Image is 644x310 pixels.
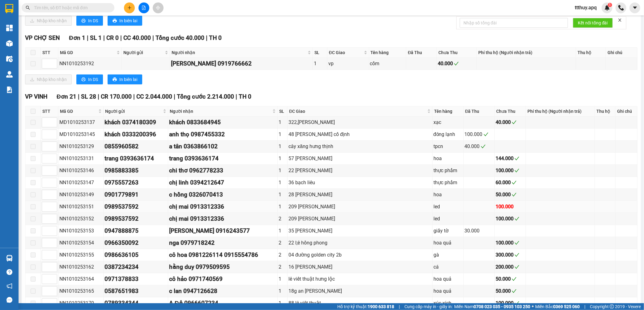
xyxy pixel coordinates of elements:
[288,155,431,162] div: 57 [PERSON_NAME]
[474,304,530,309] strong: 0708 023 035 - 0935 103 250
[59,60,121,67] div: NN1010253192
[59,203,102,210] div: NN1010253151
[90,34,102,41] span: SL 1
[279,203,286,210] div: 1
[433,167,463,174] div: thực phẩm
[279,239,286,247] div: 2
[58,165,104,177] td: NN1010253146
[535,303,580,310] span: Miền Bắc
[76,16,103,26] button: printerIn DS
[170,108,271,115] span: Người nhận
[433,142,463,150] div: tpcn
[81,93,96,100] span: SL 28
[610,304,614,309] span: copyright
[288,118,431,126] div: 322,[PERSON_NAME]
[288,251,431,259] div: 04 đường golden city 2b
[142,6,146,10] span: file-add
[174,93,175,100] span: |
[59,239,102,247] div: NN1010253154
[279,287,286,295] div: 1
[496,251,525,259] div: 300.000
[236,93,237,100] span: |
[279,251,286,259] div: 2
[41,106,58,117] th: STT
[433,251,463,259] div: gà
[496,299,525,307] div: 100.000
[34,4,107,11] input: Tìm tên, số ĐT hoặc mã đơn
[108,16,142,26] button: printerIn biên lai
[98,93,99,100] span: |
[59,263,102,271] div: NN1010253162
[59,251,102,259] div: NN1010253155
[26,6,30,10] span: search
[433,287,463,295] div: hoa quả
[496,275,525,283] div: 50.000
[169,178,276,187] div: chị linh 0394212647
[433,130,463,138] div: đông lạnh
[57,93,76,100] span: Đơn 21
[576,48,606,58] th: Thu hộ
[78,93,79,100] span: |
[104,262,167,272] div: 0387234234
[514,240,519,245] span: check
[104,166,167,175] div: 0985883385
[58,237,104,249] td: NN1010253154
[104,274,167,284] div: 0971378833
[433,275,463,283] div: hoa quả
[512,192,517,197] span: check
[169,226,276,236] div: [PERSON_NAME] 0916243577
[6,71,13,78] img: warehouse-icon
[454,303,530,310] span: Miền Nam
[279,167,286,174] div: 1
[496,191,525,198] div: 50.000
[629,2,640,13] button: caret-down
[288,203,431,210] div: 209 [PERSON_NAME]
[6,56,13,62] img: warehouse-icon
[433,227,463,235] div: giấy tờ
[496,167,525,174] div: 100.000
[59,142,102,150] div: NN1010253129
[59,130,102,138] div: MD1010253145
[433,215,463,223] div: led
[60,49,115,56] span: Mã GD
[288,167,431,174] div: 22 [PERSON_NAME]
[496,118,525,126] div: 40.000
[433,203,463,210] div: led
[58,225,104,237] td: NN1010253153
[25,74,72,84] button: downloadNhập kho nhận
[120,34,122,41] span: |
[279,275,286,283] div: 1
[169,299,276,308] div: A Đệ 0966607234
[404,303,453,310] span: Cung cấp máy in - giấy in:
[288,275,431,283] div: lê viết thuật hưng lộc
[206,34,207,41] span: |
[514,301,519,306] span: check
[496,239,525,247] div: 100.000
[288,263,431,271] div: 16 [PERSON_NAME]
[496,155,525,162] div: 144.000
[512,120,517,125] span: check
[368,304,394,309] strong: 1900 633 818
[113,19,117,23] span: printer
[584,303,585,310] span: |
[25,93,47,100] span: VP VINH
[618,18,622,22] span: close
[514,265,519,270] span: check
[288,239,431,247] div: 22 l;ê hồng phong
[104,250,167,260] div: 0986636105
[133,93,135,100] span: |
[169,118,276,127] div: khách 0833684945
[279,130,286,138] div: 1
[496,287,525,295] div: 50.000
[58,201,104,213] td: NN1010253151
[104,178,167,187] div: 0975557263
[104,142,167,151] div: 0855960582
[153,2,164,13] button: aim
[6,25,13,31] img: dashboard-icon
[437,48,477,58] th: Chưa Thu
[279,263,286,271] div: 2
[104,238,167,248] div: 0966350092
[169,154,276,163] div: trang 0393636174
[58,141,104,153] td: NN1010253129
[59,287,102,295] div: NN1010253165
